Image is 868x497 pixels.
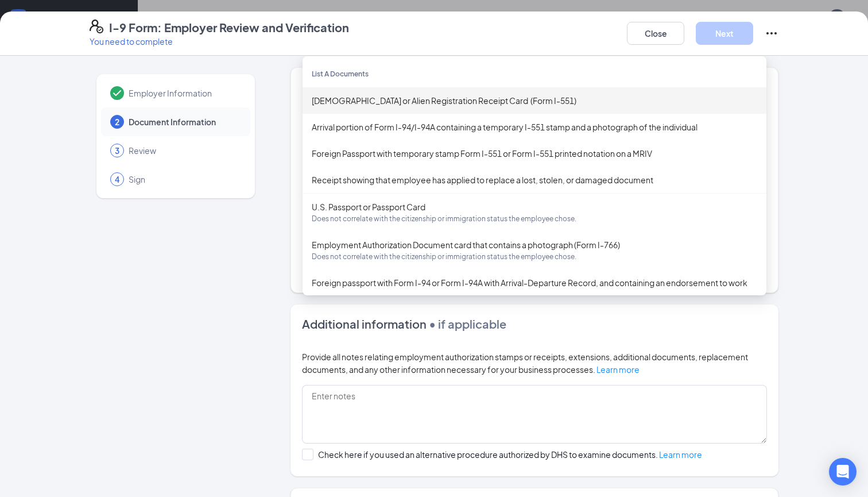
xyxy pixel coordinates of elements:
[115,116,119,128] span: 2
[312,251,757,263] span: Does not correlate with the citizenship or immigration status the employee chose.
[312,238,757,263] div: Employment Authorization Document card that contains a photograph (Form I-766)
[129,116,239,128] span: Document Information
[312,174,757,186] div: Receipt showing that employee has applied to replace a lost, stolen, or damaged document
[596,364,640,375] a: Learn more
[129,87,239,99] span: Employer Information
[627,22,684,45] button: Close
[312,94,757,107] div: [DEMOGRAPHIC_DATA] or Alien Registration Receipt Card (Form I-551)
[110,86,124,100] svg: Checkmark
[427,317,506,331] span: • if applicable
[829,458,857,486] div: Open Intercom Messenger
[765,26,778,40] svg: Ellipses
[696,22,753,45] button: Next
[659,449,702,460] a: Learn more
[90,36,349,47] p: You need to complete
[318,449,702,460] div: Check here if you used an alternative procedure authorized by DHS to examine documents.
[312,201,757,225] div: U.S. Passport or Passport Card
[312,147,757,160] div: Foreign Passport with temporary stamp Form I-551 or Form I-551 printed notation on a MRIV
[129,145,239,156] span: Review
[312,213,757,225] span: Does not correlate with the citizenship or immigration status the employee chose.
[312,276,757,300] div: Foreign passport with Form I-94 or Form I-94A with Arrival-Departure Record, and containing an en...
[109,20,349,36] h4: I-9 Form: Employer Review and Verification
[312,70,369,78] span: List A Documents
[115,174,119,185] span: 4
[115,145,119,156] span: 3
[302,317,427,331] span: Additional information
[302,352,748,375] span: Provide all notes relating employment authorization stamps or receipts, extensions, additional do...
[129,174,239,185] span: Sign
[312,289,757,300] span: Does not correlate with the citizenship or immigration status the employee chose.
[90,20,103,33] svg: FormI9EVerifyIcon
[312,121,757,133] div: Arrival portion of Form I-94/I-94A containing a temporary I-551 stamp and a photograph of the ind...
